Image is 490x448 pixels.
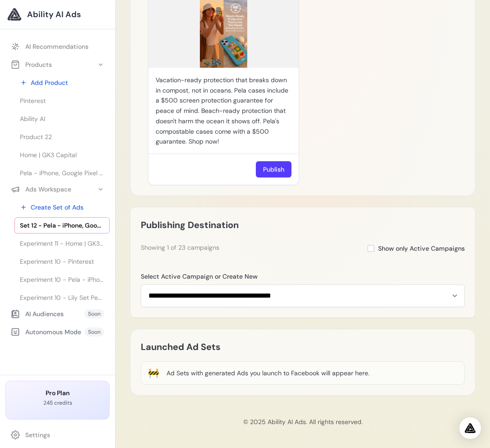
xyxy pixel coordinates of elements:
[20,96,46,105] span: Pinterest
[141,272,465,281] label: Select Active Campaign or Create New
[5,56,110,73] button: Products
[256,161,291,177] button: Publish
[11,327,81,336] div: Autonomous Mode
[20,239,104,248] span: Experiment 11 - Home | GK3 Capital
[14,165,110,181] a: Pela - iPhone, Google Pixel & Samsung Galaxy Phone Cases | Vacation Moments Collection – Pela Case
[14,235,110,252] a: Experiment 11 - Home | GK3 Capital
[5,427,110,443] a: Settings
[20,221,104,230] span: Set 12 - Pela - iPhone, Google Pixel & Samsung Galaxy Phone Cases | Vacation Moments Collection –...
[84,327,104,336] span: Soon
[148,367,159,379] div: 🚧
[20,257,94,266] span: Experiment 10 - Pinterest
[7,7,108,22] a: Ability AI Ads
[14,147,110,163] a: Home | GK3 Capital
[123,417,483,426] p: © 2025 Ability AI Ads. All rights reserved.
[20,114,45,123] span: Ability AI
[11,309,64,318] div: AI Audiences
[141,218,239,232] h2: Publishing Destination
[20,168,104,177] span: Pela - iPhone, Google Pixel & Samsung Galaxy Phone Cases | Vacation Moments Collection – Pela Case
[13,399,102,406] p: 245 credits
[20,293,104,302] span: Experiment 10 - Lily Set Peach - Floral Romance Set - Lily Set Peach - Floral Romance Set
[11,185,71,194] div: Ads Workspace
[14,111,110,127] a: Ability AI
[20,275,104,284] span: Experiment 10 - Pela - iPhone, Google Pixel & Samsung Galaxy Phone Cases | Vacation Moments Colle...
[20,132,52,141] span: Product 22
[14,253,110,270] a: Experiment 10 - Pinterest
[14,129,110,145] a: Product 22
[20,150,77,159] span: Home | GK3 Capital
[5,181,110,197] button: Ads Workspace
[5,38,110,55] a: AI Recommendations
[14,93,110,109] a: Pinterest
[156,75,291,147] p: Vacation-ready protection that breaks down in compost, not in oceans. Pela cases include a $500 s...
[141,340,221,354] h2: Launched Ad Sets
[84,309,104,318] span: Soon
[459,417,481,439] div: Open Intercom Messenger
[14,289,110,306] a: Experiment 10 - Lily Set Peach - Floral Romance Set - Lily Set Peach - Floral Romance Set
[166,369,370,378] div: Ad Sets with generated Ads you launch to Facebook will appear here.
[14,217,110,233] a: Set 12 - Pela - iPhone, Google Pixel & Samsung Galaxy Phone Cases | Vacation Moments Collection –...
[11,60,52,69] div: Products
[141,243,219,252] div: Showing 1 of 23 campaigns
[27,8,81,21] span: Ability AI Ads
[378,244,465,253] span: Show only Active Campaigns
[14,271,110,288] a: Experiment 10 - Pela - iPhone, Google Pixel & Samsung Galaxy Phone Cases | Vacation Moments Colle...
[14,199,110,215] a: Create Set of Ads
[13,388,102,397] h3: Pro Plan
[14,75,110,91] a: Add Product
